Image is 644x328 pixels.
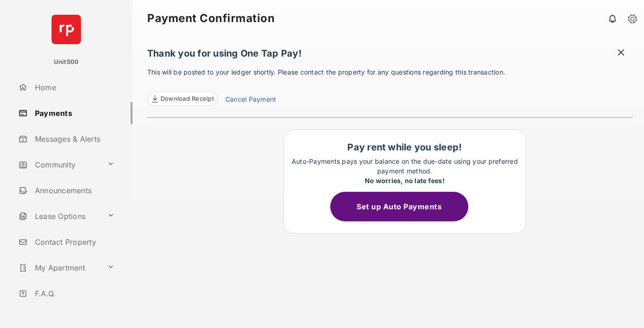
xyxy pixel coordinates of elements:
p: This will be posted to your ledger shortly. Please contact the property for any questions regardi... [147,67,633,106]
a: Contact Property [15,231,132,253]
h1: Pay rent while you sleep! [288,142,521,153]
a: Set up Auto Payments [330,202,479,211]
a: Lease Options [15,205,103,227]
button: Set up Auto Payments [330,192,468,221]
p: Auto-Payments pays your balance on the due-date using your preferred payment method. [288,156,521,185]
a: Announcements [15,179,132,201]
a: Home [15,76,132,98]
div: No worries, no late fees! [288,176,521,185]
a: Cancel Payment [225,94,276,106]
h1: Thank you for using One Tap Pay! [147,48,633,63]
a: My Apartment [15,257,103,279]
a: Payments [15,102,132,124]
img: svg+xml;base64,PHN2ZyB4bWxucz0iaHR0cDovL3d3dy53My5vcmcvMjAwMC9zdmciIHdpZHRoPSI2NCIgaGVpZ2h0PSI2NC... [52,15,81,44]
span: Download Receipt [161,94,214,104]
a: Community [15,154,103,176]
a: Messages & Alerts [15,128,132,150]
strong: Payment Confirmation [147,13,275,24]
a: Download Receipt [147,92,218,106]
p: Unit500 [54,58,79,67]
a: F.A.Q. [15,282,132,305]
